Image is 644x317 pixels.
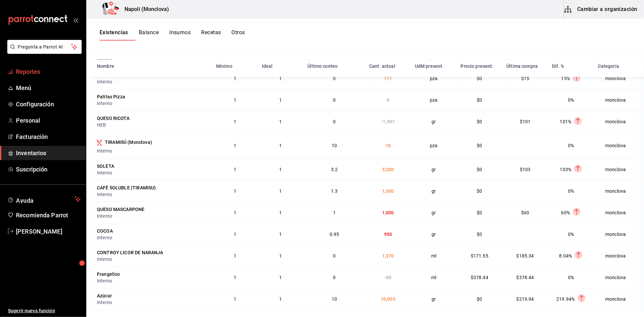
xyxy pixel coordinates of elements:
[333,97,336,103] span: 0
[568,275,574,280] span: 0%
[384,232,392,237] span: 950
[234,232,236,237] span: 1
[598,63,619,69] div: Categoría
[506,63,538,69] div: Última compra
[381,119,395,124] span: -1,907
[5,48,82,55] a: Pregunta a Parrot AI
[333,76,336,81] span: 0
[411,288,457,310] td: gr
[16,132,81,141] span: Facturación
[594,180,644,202] td: monclova
[97,63,114,69] div: Nombre
[517,253,534,259] span: $185.34
[97,234,208,241] div: Interno
[568,232,574,237] span: 0%
[234,119,236,124] span: 1
[97,191,208,198] div: Interno
[279,143,282,148] span: 1
[279,296,282,302] span: 1
[234,253,236,259] span: 1
[97,277,208,284] div: Interno
[411,245,457,266] td: ml
[16,100,81,109] span: Configuración
[477,296,482,302] span: $0
[279,119,282,124] span: 1
[384,275,391,280] span: -80
[411,158,457,180] td: gr
[559,253,572,259] span: 8.04%
[97,249,163,256] div: CONTROY LICOR DE NARANJA
[517,296,534,302] span: $219.94
[521,210,529,215] span: $60
[307,63,338,69] div: Último conteo
[105,139,152,146] div: TIRAMISÚ (Monclova)
[556,296,575,302] span: 219.94%
[332,296,337,302] span: 10
[18,44,71,51] span: Pregunta a Parrot AI
[279,76,282,81] span: 1
[552,63,564,69] div: Dif. %
[568,143,574,148] span: 0%
[97,163,114,169] div: SOLETA
[477,167,482,172] span: $0
[477,76,482,81] span: $0
[411,111,457,132] td: gr
[382,167,394,172] span: 3,200
[97,100,208,107] div: Interno
[517,275,534,280] span: $378.44
[560,119,572,124] span: 101%
[234,210,236,215] span: 1
[520,167,531,172] span: $103
[97,93,125,100] div: Palitas Pizza
[411,266,457,288] td: ml
[279,232,282,237] span: 1
[97,228,113,234] div: COCOA
[169,29,191,41] button: Insumos
[471,275,488,280] span: $378.44
[411,202,457,223] td: gr
[333,119,336,124] span: 0
[477,232,482,237] span: $0
[381,296,395,302] span: 10,000
[594,202,644,223] td: monclova
[97,184,156,191] div: CAFÉ SOLUBLE (TIRAMISU)
[330,232,339,237] span: 0.95
[520,119,531,124] span: $101
[477,210,482,215] span: $0
[594,111,644,132] td: monclova
[97,139,102,146] svg: Insumo producido
[16,165,81,174] span: Suscripción
[73,17,78,23] button: open_drawer_menu
[234,143,236,148] span: 1
[471,253,488,259] span: $171.55
[7,40,82,54] button: Pregunta a Parrot AI
[234,275,236,280] span: 1
[8,307,81,314] span: Sugerir nueva función
[100,29,128,41] button: Existencias
[411,89,457,111] td: pza
[279,97,282,103] span: 1
[97,148,208,154] div: Interno
[234,296,236,302] span: 1
[97,292,112,299] div: Azúcar
[100,29,245,41] div: navigation tabs
[568,97,574,103] span: 0%
[594,266,644,288] td: monclova
[411,180,457,202] td: gr
[97,213,208,219] div: Interno
[16,227,81,236] span: [PERSON_NAME]
[262,63,273,69] div: Ideal
[411,67,457,89] td: pza
[387,97,389,103] span: 0
[216,63,232,69] div: Mínimo
[119,5,169,13] h3: Napoli (Monclova)
[16,83,81,92] span: Menú
[333,253,336,259] span: 0
[97,271,120,277] div: Frangelico
[234,76,236,81] span: 1
[16,67,81,76] span: Reportes
[16,116,81,125] span: Personal
[333,210,336,215] span: 1
[385,143,391,148] span: 10
[139,29,159,41] button: Balance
